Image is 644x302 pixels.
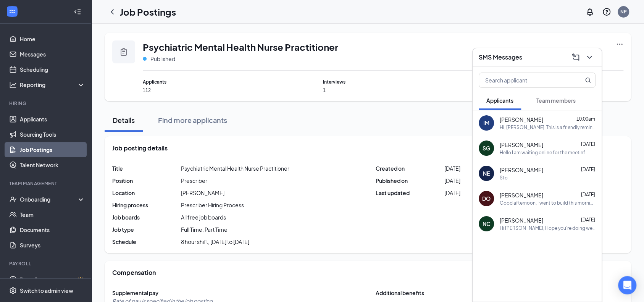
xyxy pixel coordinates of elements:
span: All free job boards [181,213,226,221]
span: [DATE] [581,166,595,172]
span: [PERSON_NAME] [500,166,543,174]
svg: MagnifyingGlass [585,77,591,83]
span: [PERSON_NAME] [500,141,543,149]
span: Created on [376,165,444,172]
span: [DATE] [444,165,460,172]
span: Job boards [112,213,181,221]
svg: Clipboard [119,47,128,57]
h3: SMS Messages [479,53,522,61]
button: ComposeMessage [570,51,582,63]
div: Hi [PERSON_NAME], Hope you’re doing well! I just wanted to kindly follow up and confirm if we’re ... [500,225,596,231]
div: NE [483,170,490,177]
span: Supplemental pay [112,289,181,297]
span: [PERSON_NAME] [500,191,543,199]
div: Team Management [9,180,84,187]
a: Team [20,207,85,222]
span: 8 hour shift, [DATE] to [DATE] [181,238,249,245]
div: SG [483,144,490,152]
span: [PERSON_NAME] [500,116,543,123]
span: Applicants [143,78,263,86]
svg: WorkstreamLogo [8,8,16,15]
span: Compensation [112,268,156,277]
div: Hello I am waiting online for the meetinf [500,149,585,156]
span: [PERSON_NAME] [500,216,543,224]
div: Hi, [PERSON_NAME]. This is a friendly reminder. Your meeting with Americare Behavioral Health for... [500,124,596,131]
span: Interviews [323,78,443,86]
span: 112 [143,87,263,94]
span: Applicants [486,97,513,104]
span: [DATE] [581,217,595,223]
span: [DATE] [444,189,460,197]
span: Psychiatric Mental Health Nurse Practitioner [181,165,289,172]
div: Reporting [20,81,86,89]
a: Talent Network [20,157,85,173]
svg: ChevronDown [585,53,594,62]
div: Prescriber [181,177,207,184]
span: Title [112,165,181,172]
div: Details [112,115,135,125]
span: Published [150,55,175,63]
h1: Job Postings [120,5,176,18]
span: Schedule [112,238,181,245]
a: Sourcing Tools [20,127,85,142]
a: Home [20,31,85,47]
svg: ComposeMessage [571,53,580,62]
span: Location [112,189,181,197]
span: [DATE] [444,177,460,184]
svg: Settings [9,287,17,294]
div: Hiring [9,100,84,107]
span: Last updated [376,189,444,197]
svg: Ellipses [616,40,623,48]
svg: ChevronLeft [108,7,117,16]
span: Hiring process [112,201,181,209]
span: Position [112,177,181,184]
span: Job posting details [112,144,168,152]
a: Documents [20,222,85,237]
div: Good afternoon, I went to build this morning for the interview they stated you don't work there. ... [500,200,596,206]
span: [DATE] [581,141,595,147]
div: Prescriber Hiring Process [181,201,244,209]
div: IM [483,119,489,127]
a: Scheduling [20,62,85,77]
span: Team members [536,97,576,104]
span: 10:00am [576,116,595,122]
span: Psychiatric Mental Health Nurse Practitioner [143,40,338,53]
svg: Analysis [9,81,17,89]
div: Find more applicants [158,115,227,125]
svg: Collapse [74,8,81,16]
span: Full Time, Part Time [181,226,228,233]
svg: QuestionInfo [602,7,611,16]
span: Published on [376,177,444,184]
div: Open Intercom Messenger [618,276,636,294]
a: PayrollCrown [20,272,85,287]
svg: Notifications [585,7,594,16]
a: Surveys [20,237,85,253]
a: Job Postings [20,142,85,157]
a: Applicants [20,111,85,127]
div: Switch to admin view [20,287,73,294]
span: Additional benefits [376,289,444,297]
div: Onboarding [20,195,79,203]
a: Messages [20,47,85,62]
svg: UserCheck [9,195,17,203]
span: Job type [112,226,181,233]
div: NP [620,8,627,15]
span: [PERSON_NAME] [181,189,224,197]
span: 1 [323,87,443,94]
input: Search applicant [479,73,570,87]
span: [DATE] [581,192,595,197]
div: Payroll [9,260,84,267]
div: DO [482,195,491,202]
button: ChevronDown [583,51,596,63]
div: NC [483,220,491,228]
div: Sto [500,174,508,181]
